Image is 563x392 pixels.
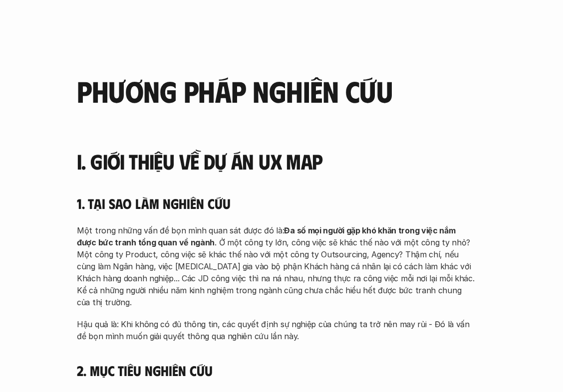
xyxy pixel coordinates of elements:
h4: 1. Tại sao làm nghiên cứu [77,195,486,212]
h4: 2. Mục tiêu nghiên cứu [77,362,486,379]
strong: Đa số mọi người gặp khó khăn trong việc nắm được bức tranh tổng quan về ngành [77,225,457,247]
p: Hậu quả là: Khi không có đủ thông tin, các quyết định sự nghiệp của chúng ta trở nên may rủi - Đó... [77,318,476,342]
h1: phương pháp nghiên cứu [77,75,476,107]
h3: I. Giới thiệu về dự án UX Map [77,150,486,173]
p: Một trong những vấn đề bọn mình quan sát được đó là: . Ở một công ty lớn, công việc sẽ khác thế n... [77,224,476,308]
